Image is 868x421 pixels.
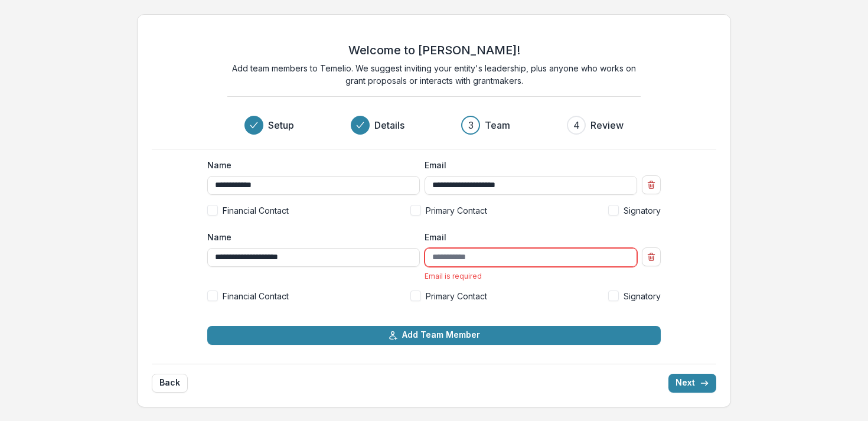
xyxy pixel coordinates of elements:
[244,116,624,135] div: Progress
[624,204,661,217] span: Signatory
[668,374,716,393] button: Next
[268,118,294,132] h3: Setup
[207,326,661,345] button: Add Team Member
[223,204,289,217] span: Financial Contact
[425,159,630,171] label: Email
[223,290,289,302] span: Financial Contact
[624,290,661,302] span: Signatory
[485,118,510,132] h3: Team
[426,290,487,302] span: Primary Contact
[642,175,661,194] button: Remove team member
[207,231,413,243] label: Name
[227,62,641,87] p: Add team members to Temelio. We suggest inviting your entity's leadership, plus anyone who works ...
[573,118,580,132] div: 4
[426,204,487,217] span: Primary Contact
[152,374,188,393] button: Back
[348,43,520,57] h2: Welcome to [PERSON_NAME]!
[374,118,404,132] h3: Details
[468,118,474,132] div: 3
[590,118,624,132] h3: Review
[207,159,413,171] label: Name
[425,272,637,280] div: Email is required
[642,247,661,266] button: Remove team member
[425,231,630,243] label: Email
